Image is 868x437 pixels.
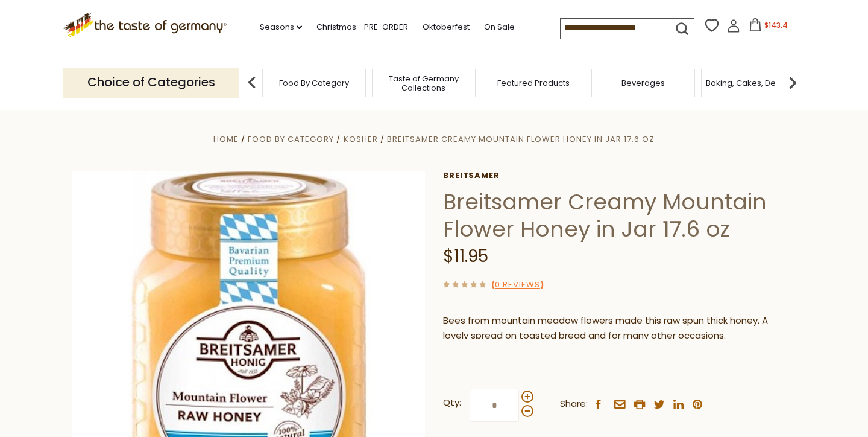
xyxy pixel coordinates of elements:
a: Kosher [344,133,378,145]
a: Featured Products [497,78,570,88]
a: Breitsamer Creamy Mountain Flower Honey in Jar 17.6 oz [387,133,655,145]
button: $143.4 [743,18,794,36]
a: Oktoberfest [423,21,470,34]
a: Breitsamer [443,171,796,180]
p: Choice of Categories [63,68,239,97]
a: On Sale [484,21,515,34]
a: Taste of Germany Collections [376,74,472,92]
span: $11.95 [443,244,488,268]
a: Seasons [260,21,302,34]
a: Baking, Cakes, Desserts [706,78,799,88]
strong: Qty: [443,395,461,410]
a: Christmas - PRE-ORDER [316,21,408,34]
a: Food By Category [248,133,334,145]
span: $143.4 [764,20,788,30]
h1: Breitsamer Creamy Mountain Flower Honey in Jar 17.6 oz [443,188,796,243]
a: 0 Reviews [495,279,540,292]
img: next arrow [781,71,805,95]
span: ( ) [491,279,544,290]
a: Food By Category [279,78,349,88]
a: Beverages [621,78,665,88]
a: Home [213,133,239,145]
span: Share: [560,397,588,412]
img: previous arrow [240,71,264,95]
p: Bees from mountain meadow flowers made this raw spun thick honey. A lovely spread on toasted brea... [443,313,796,343]
input: Qty: [470,389,519,422]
